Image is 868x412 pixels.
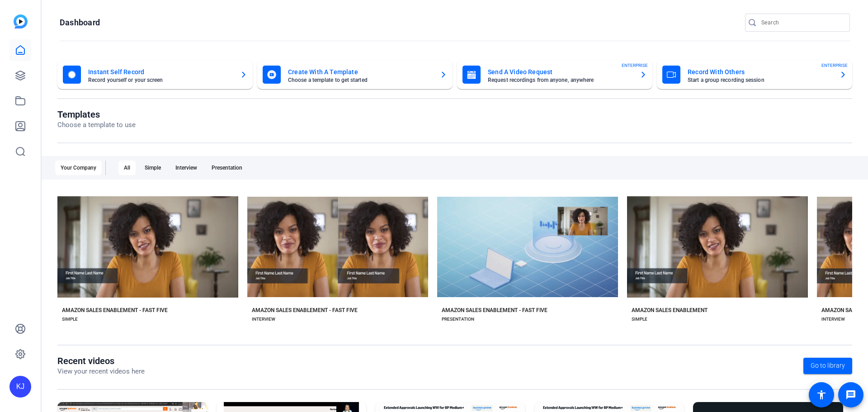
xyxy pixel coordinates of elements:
[821,316,845,323] div: INTERVIEW
[170,161,203,175] div: Interview
[288,77,433,83] mat-card-subtitle: Choose a template to get started
[57,355,145,366] h1: Recent videos
[139,161,166,175] div: Simple
[88,77,233,83] mat-card-subtitle: Record yourself or your screen
[488,77,632,83] mat-card-subtitle: Request recordings from anyone, anywhere
[457,60,652,89] button: Send A Video RequestRequest recordings from anyone, anywhereENTERPRISE
[632,316,647,323] div: SIMPLE
[55,161,102,175] div: Your Company
[206,161,248,175] div: Presentation
[811,361,845,370] span: Go to library
[57,366,145,377] p: View your recent videos here
[62,316,78,323] div: SIMPLE
[632,307,708,314] div: AMAZON SALES ENABLEMENT
[57,109,136,120] h1: Templates
[803,358,852,374] a: Go to library
[688,66,832,77] mat-card-title: Record With Others
[821,62,848,69] span: ENTERPRISE
[288,66,433,77] mat-card-title: Create With A Template
[761,17,843,28] input: Search
[62,307,168,314] div: AMAZON SALES ENABLEMENT - FAST FIVE
[60,17,100,28] h1: Dashboard
[488,66,632,77] mat-card-title: Send A Video Request
[252,307,358,314] div: AMAZON SALES ENABLEMENT - FAST FIVE
[688,77,832,83] mat-card-subtitle: Start a group recording session
[442,316,474,323] div: PRESENTATION
[9,376,31,398] div: KJ
[816,389,827,400] mat-icon: accessibility
[622,62,648,69] span: ENTERPRISE
[14,14,28,28] img: blue-gradient.svg
[118,161,136,175] div: All
[88,66,233,77] mat-card-title: Instant Self Record
[657,60,852,89] button: Record With OthersStart a group recording sessionENTERPRISE
[442,307,547,314] div: AMAZON SALES ENABLEMENT - FAST FIVE
[252,316,275,323] div: INTERVIEW
[845,389,856,400] mat-icon: message
[57,60,253,89] button: Instant Self RecordRecord yourself or your screen
[257,60,453,89] button: Create With A TemplateChoose a template to get started
[57,120,136,130] p: Choose a template to use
